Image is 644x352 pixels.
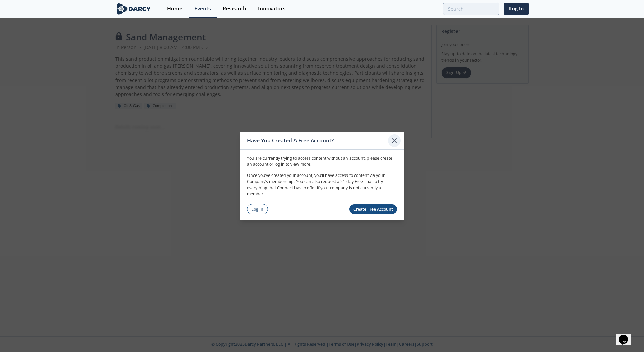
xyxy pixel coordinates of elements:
div: Home [167,6,182,11]
a: Log In [504,3,529,15]
p: Once you’ve created your account, you’ll have access to content via your Company’s membership. Yo... [247,172,397,197]
a: Log In [247,204,268,214]
input: Advanced Search [443,3,499,15]
img: logo-wide.svg [115,3,152,15]
div: Research [223,6,246,11]
div: Have You Created A Free Account? [247,134,388,147]
a: Create Free Account [349,204,397,214]
iframe: chat widget [616,325,637,345]
div: Innovators [258,6,286,11]
p: You are currently trying to access content without an account, please create an account or log in... [247,155,397,168]
div: Events [194,6,211,11]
